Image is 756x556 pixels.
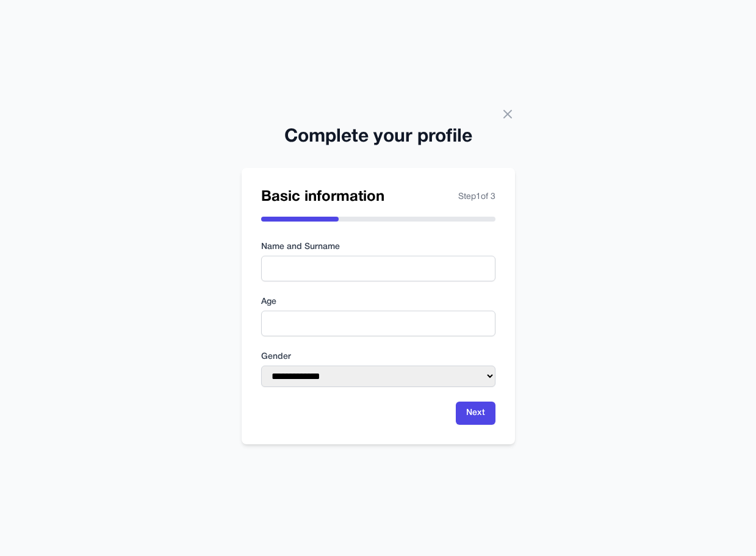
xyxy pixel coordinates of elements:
button: Next [456,402,495,425]
label: Age [261,296,495,308]
span: Step 1 of 3 [458,191,495,203]
label: Gender [261,351,495,363]
h2: Basic information [261,187,384,207]
label: Name and Surname [261,241,495,253]
h2: Complete your profile [242,126,515,148]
